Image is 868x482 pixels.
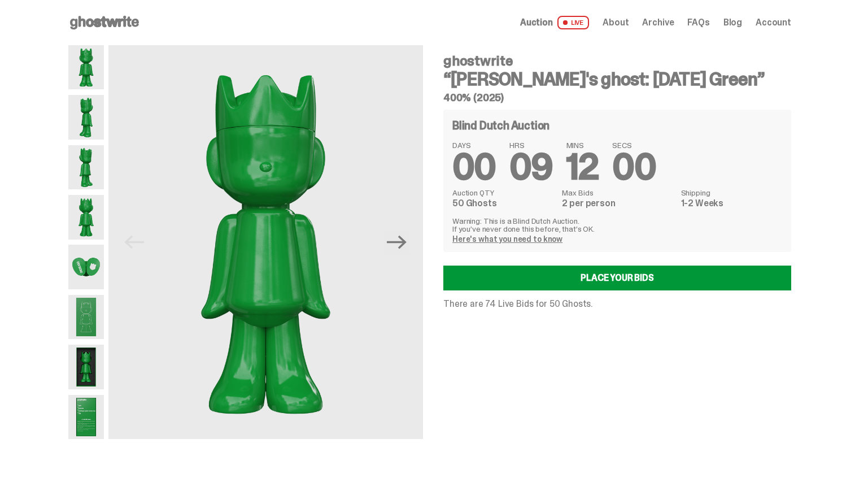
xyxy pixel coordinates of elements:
span: DAYS [452,141,496,149]
a: Blog [723,18,742,27]
a: Account [756,18,791,27]
span: LIVE [557,16,590,29]
dd: 2 per person [562,199,674,208]
span: Auction [520,18,553,27]
h4: ghostwrite [443,54,791,68]
p: There are 74 Live Bids for 50 Ghosts. [443,299,791,309]
a: FAQs [687,18,709,27]
dt: Shipping [681,189,782,197]
span: HRS [509,141,553,149]
img: Schrodinger_Green_Hero_7.png [68,245,104,289]
span: MINS [566,141,599,149]
img: Schrodinger_Green_Hero_2.png [68,95,104,139]
h4: Blind Dutch Auction [452,120,549,131]
dt: Auction QTY [452,189,555,197]
a: Archive [642,18,674,27]
button: Next [385,230,409,255]
img: Schrodinger_Green_Hero_1.png [68,45,104,89]
span: 00 [612,144,656,190]
span: SECS [612,141,656,149]
span: 12 [566,144,599,190]
a: About [603,18,629,27]
img: Schrodinger_Green_Hero_9.png [68,295,104,339]
img: Schrodinger_Green_Hero_12.png [68,395,104,439]
dt: Max Bids [562,189,674,197]
img: Schrodinger_Green_Hero_1.png [108,45,423,439]
a: Auction LIVE [520,16,589,29]
dd: 50 Ghosts [452,199,555,208]
dd: 1-2 Weeks [681,199,782,208]
img: Schrodinger_Green_Hero_3.png [68,145,104,189]
a: Here's what you need to know [452,234,562,244]
p: Warning: This is a Blind Dutch Auction. If you’ve never done this before, that’s OK. [452,217,782,233]
a: Place your Bids [443,266,791,290]
span: 00 [452,144,496,190]
img: Schrodinger_Green_Hero_6.png [68,195,104,239]
h5: 400% (2025) [443,93,791,103]
span: 09 [509,144,553,190]
img: Schrodinger_Green_Hero_13.png [68,345,104,389]
h3: “[PERSON_NAME]'s ghost: [DATE] Green” [443,70,791,88]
